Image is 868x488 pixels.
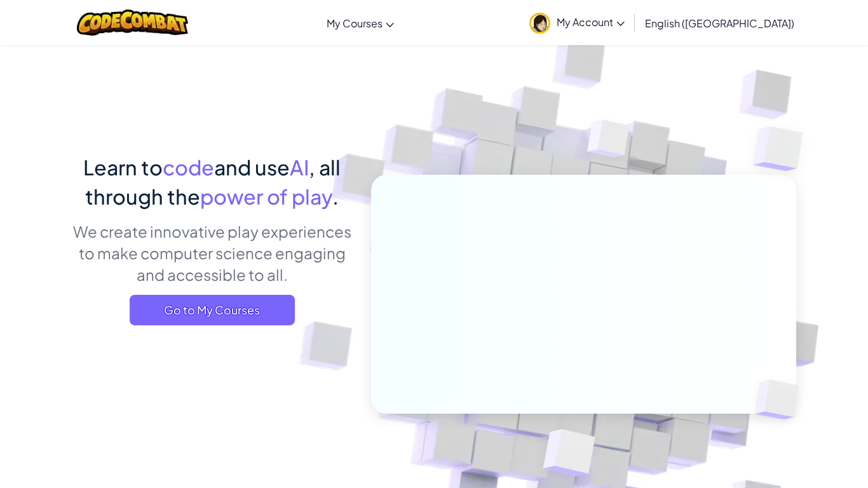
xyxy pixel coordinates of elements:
span: My Account [557,15,625,29]
span: My Courses [327,17,383,30]
span: . [332,184,339,209]
img: Overlap cubes [564,95,655,189]
span: Learn to [83,154,163,180]
span: English ([GEOGRAPHIC_DATA]) [645,17,794,30]
img: avatar [529,13,550,34]
a: English ([GEOGRAPHIC_DATA]) [639,6,801,40]
span: power of play [200,184,332,209]
a: My Courses [320,6,400,40]
span: AI [290,154,309,180]
span: code [163,154,214,180]
img: Overlap cubes [728,95,838,203]
img: Overlap cubes [734,353,829,446]
p: We create innovative play experiences to make computer science engaging and accessible to all. [72,220,352,285]
span: and use [214,154,290,180]
img: CodeCombat logo [77,10,188,36]
a: Go to My Courses [130,295,295,325]
a: My Account [523,3,631,43]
